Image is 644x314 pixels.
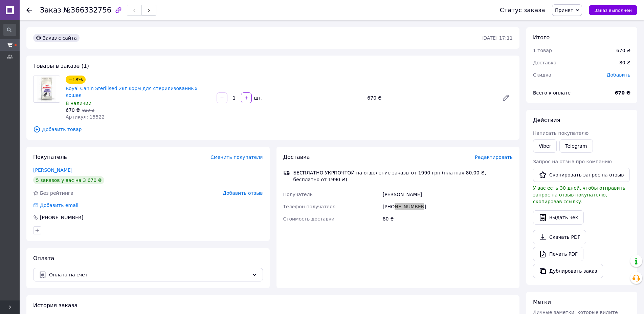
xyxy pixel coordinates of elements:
span: Всего к оплате [533,90,571,96]
div: −18% [66,76,86,84]
span: Добавить отзыв [223,190,263,196]
span: Товары в заказе (1) [33,63,89,69]
div: 80 ₴ [615,55,635,70]
div: Статус заказа [500,7,545,14]
span: Артикул: 15522 [66,114,105,120]
span: 820 ₴ [82,108,94,113]
img: Royal Canin Sterilised 2кг корм для стерилизованных кошек [37,76,56,102]
span: 670 ₴ [66,107,80,113]
div: 5 заказов у вас на 3 670 ₴ [33,176,104,184]
span: Метки [533,299,551,305]
div: шт. [252,95,263,101]
span: Добавить [607,72,630,78]
div: Добавить email [39,202,79,209]
span: Запрос на отзыв про компанию [533,159,612,164]
a: Viber [533,139,557,153]
a: Печать PDF [533,247,583,261]
span: №366332756 [63,6,111,14]
span: Оплата на счет [49,271,249,278]
span: Сменить покупателя [210,154,263,160]
span: В наличии [66,101,91,106]
a: Скачать PDF [533,230,586,244]
time: [DATE] 17:11 [482,35,513,41]
div: БЕСПЛАТНО УКРПОЧТОЙ на отделение заказы от 1990 грн (платная 80.00 ₴, бесплатно от 1990 ₴) [292,169,515,183]
span: 1 товар [533,48,552,53]
span: Получатель [283,192,313,197]
div: 670 ₴ [616,47,630,54]
button: Дублировать заказ [533,264,603,278]
a: [PERSON_NAME] [33,167,72,173]
span: Доставка [533,60,556,65]
a: Telegram [559,139,593,153]
div: [PHONE_NUMBER] [381,201,514,213]
span: Редактировать [475,154,513,160]
div: Заказ с сайта [33,34,80,42]
span: Принят [555,7,573,13]
b: 670 ₴ [615,90,630,96]
span: Итого [533,34,550,41]
div: 80 ₴ [381,213,514,225]
span: Доставка [283,154,310,160]
span: Заказ [40,6,61,14]
div: Вернуться назад [26,7,32,14]
span: Скидка [533,72,551,78]
a: Royal Canin Sterilised 2кг корм для стерилизованных кошек [66,86,198,98]
button: Заказ выполнен [589,5,637,15]
span: Стоимость доставки [283,216,335,222]
div: Добавить email [32,202,79,209]
span: Заказ выполнен [594,8,632,13]
span: Без рейтинга [40,190,73,196]
button: Выдать чек [533,210,584,225]
span: Покупатель [33,154,67,160]
span: У вас есть 30 дней, чтобы отправить запрос на отзыв покупателю, скопировав ссылку. [533,185,625,204]
span: Оплата [33,255,54,261]
a: Редактировать [499,91,513,105]
span: Написать покупателю [533,130,589,136]
span: История заказа [33,302,77,309]
div: [PHONE_NUMBER] [39,214,84,221]
span: Действия [533,117,560,123]
div: 670 ₴ [364,93,496,103]
span: Телефон получателя [283,204,336,209]
div: [PERSON_NAME] [381,188,514,201]
span: Добавить товар [33,126,513,133]
button: Скопировать запрос на отзыв [533,168,630,182]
